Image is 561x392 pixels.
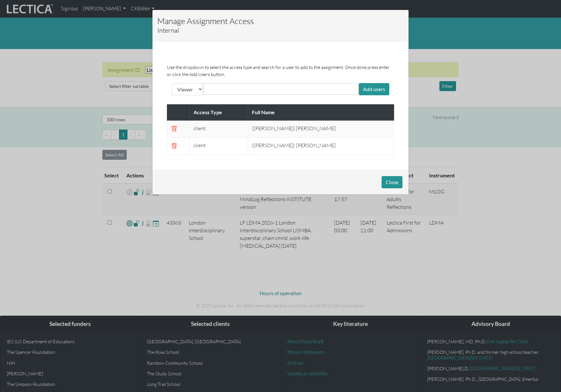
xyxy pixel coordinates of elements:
[190,104,248,120] th: Access Type
[248,104,394,120] th: Full Name
[190,120,248,138] td: client
[167,64,394,78] p: Use the dropdown to select the access type and search for a user to add to the assignment. Once d...
[359,83,389,95] div: Add users
[248,120,394,138] td: ([PERSON_NAME]) [PERSON_NAME]
[248,138,394,155] td: ([PERSON_NAME]) [PERSON_NAME]
[190,138,248,155] td: client
[157,27,254,34] h5: Internal
[157,15,254,27] h4: Manage Assignment Access
[382,176,402,188] button: Close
